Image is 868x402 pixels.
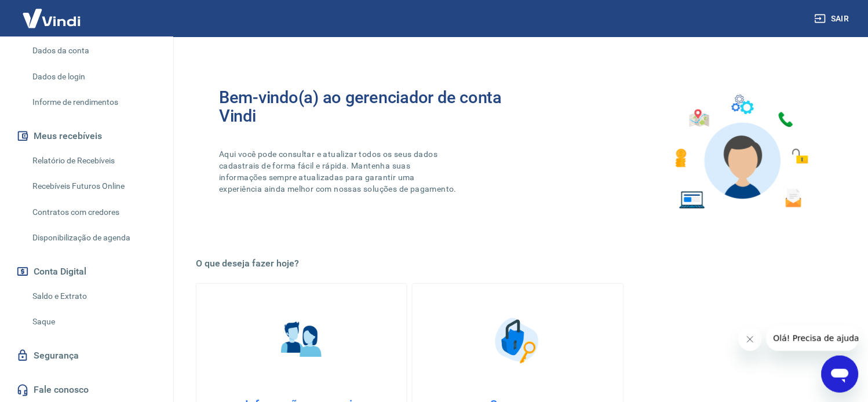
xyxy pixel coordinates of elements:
img: Vindi [14,1,89,36]
img: Informações pessoais [273,312,331,370]
a: Dados de login [28,65,159,89]
a: Saldo e Extrato [28,284,159,308]
span: Olá! Precisa de ajuda? [7,8,97,17]
h5: O que deseja fazer hoje? [196,258,840,269]
p: Aqui você pode consultar e atualizar todos os seus dados cadastrais de forma fácil e rápida. Mant... [219,148,459,195]
iframe: Fechar mensagem [739,328,762,351]
a: Recebíveis Futuros Online [28,174,159,198]
a: Saque [28,310,159,334]
button: Meus recebíveis [14,123,159,149]
a: Disponibilização de agenda [28,226,159,250]
h2: Bem-vindo(a) ao gerenciador de conta Vindi [219,88,518,125]
a: Contratos com credores [28,200,159,224]
a: Informe de rendimentos [28,90,159,114]
a: Dados da conta [28,39,159,63]
a: Relatório de Recebíveis [28,149,159,173]
iframe: Mensagem da empresa [767,326,859,351]
img: Segurança [489,312,547,370]
img: Imagem de um avatar masculino com diversos icones exemplificando as funcionalidades do gerenciado... [665,88,817,216]
iframe: Botão para abrir a janela de mensagens [822,356,859,393]
a: Segurança [14,343,159,368]
button: Sair [812,8,854,30]
button: Conta Digital [14,259,159,284]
